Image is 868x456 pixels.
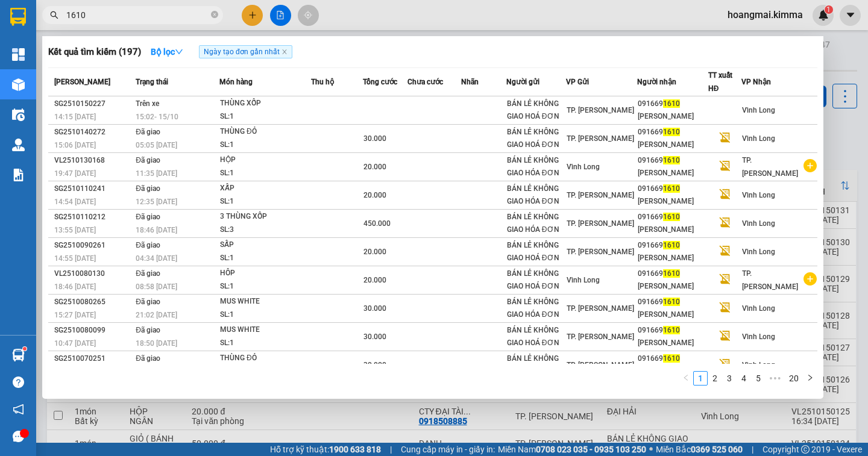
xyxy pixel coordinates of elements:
[507,211,566,236] div: BÁN LẺ KHÔNG GIAO HÓA ĐƠN
[54,183,132,195] div: SG2510110241
[567,163,600,171] span: Vĩnh Long
[679,371,693,386] button: left
[363,248,386,256] span: 20.000
[507,183,566,208] div: BÁN LẺ KHÔNG GIAO HÓA ĐƠN
[742,248,775,256] span: Vĩnh Long
[407,78,443,86] span: Chưa cước
[693,371,708,386] li: 1
[136,241,160,249] span: Đã giao
[54,296,132,308] div: SG2510080265
[54,339,96,348] span: 10:47 [DATE]
[663,269,680,278] span: 1610
[637,78,676,86] span: Người nhận
[136,213,160,221] span: Đã giao
[12,108,25,121] img: warehouse-icon
[742,304,775,313] span: Vĩnh Long
[804,159,817,172] span: plus-circle
[54,113,96,121] span: 14:15 [DATE]
[507,98,566,123] div: BÁN LẺ KHÔNG GIAO HOÁ ĐƠN
[220,337,310,350] div: SL: 1
[151,47,183,57] strong: Bộ lọc
[220,210,310,223] div: 3 THÙNG XỐP
[54,154,132,167] div: VL2510130168
[220,323,310,337] div: MUS WHITE
[311,78,334,86] span: Thu hộ
[638,296,708,308] div: 091669
[220,182,310,195] div: XẤP
[663,184,680,193] span: 1610
[136,283,177,291] span: 08:58 [DATE]
[136,311,177,319] span: 21:02 [DATE]
[220,239,310,252] div: SẤP
[220,139,310,152] div: SL: 1
[567,276,600,284] span: Vĩnh Long
[507,352,566,378] div: BÁN LẺ KHÔNG GIAO HOÁ ĐƠN
[136,128,160,136] span: Đã giao
[638,239,708,252] div: 091669
[12,48,25,61] img: dashboard-icon
[742,191,775,199] span: Vĩnh Long
[638,183,708,195] div: 091669
[13,431,24,442] span: message
[742,219,775,228] span: Vĩnh Long
[54,352,132,365] div: SG2510070251
[638,211,708,223] div: 091669
[136,113,178,121] span: 15:02 - 15/10
[12,169,25,181] img: solution-icon
[742,156,798,178] span: TP. [PERSON_NAME]
[663,128,680,136] span: 1610
[638,252,708,264] div: [PERSON_NAME]
[722,371,737,386] li: 3
[461,78,479,86] span: Nhãn
[220,352,310,365] div: THÙNG ĐỎ
[663,213,680,221] span: 1610
[136,339,177,348] span: 18:50 [DATE]
[507,154,566,180] div: BÁN LẺ KHÔNG GIAO HÓA ĐƠN
[54,311,96,319] span: 15:27 [DATE]
[363,191,386,199] span: 20.000
[766,371,785,386] li: Next 5 Pages
[136,198,177,206] span: 12:35 [DATE]
[220,110,310,123] div: SL: 1
[136,78,168,86] span: Trạng thái
[54,254,96,263] span: 14:55 [DATE]
[804,272,817,286] span: plus-circle
[638,267,708,280] div: 091669
[742,269,798,291] span: TP. [PERSON_NAME]
[742,134,775,143] span: Vĩnh Long
[10,8,26,26] img: logo-vxr
[220,267,310,280] div: HÔP
[54,98,132,110] div: SG2510150227
[363,361,386,369] span: 30.000
[638,98,708,110] div: 091669
[638,167,708,180] div: [PERSON_NAME]
[638,337,708,349] div: [PERSON_NAME]
[742,333,775,341] span: Vĩnh Long
[567,191,634,199] span: TP. [PERSON_NAME]
[220,195,310,208] div: SL: 1
[737,372,750,385] a: 4
[12,349,25,361] img: warehouse-icon
[507,126,566,151] div: BÁN LẺ KHÔNG GIAO HOÁ ĐƠN
[54,78,110,86] span: [PERSON_NAME]
[638,139,708,151] div: [PERSON_NAME]
[638,308,708,321] div: [PERSON_NAME]
[638,324,708,337] div: 091669
[54,239,132,252] div: SG2510090261
[136,326,160,334] span: Đã giao
[663,241,680,249] span: 1610
[54,169,96,178] span: 19:47 [DATE]
[220,295,310,308] div: MUS WHITE
[638,195,708,208] div: [PERSON_NAME]
[741,78,771,86] span: VP Nhận
[23,347,27,351] sup: 1
[50,11,58,19] span: search
[211,11,218,18] span: close-circle
[506,78,539,86] span: Người gửi
[679,371,693,386] li: Previous Page
[220,280,310,293] div: SL: 1
[567,134,634,143] span: TP. [PERSON_NAME]
[363,163,386,171] span: 20.000
[211,10,218,21] span: close-circle
[220,97,310,110] div: THÙNG XỐP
